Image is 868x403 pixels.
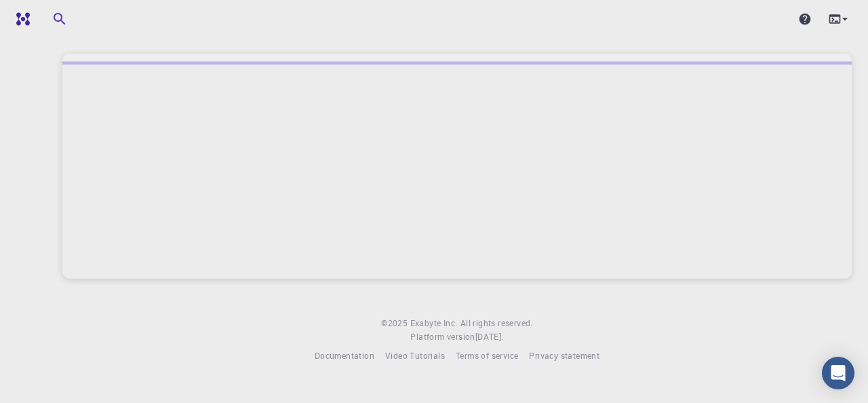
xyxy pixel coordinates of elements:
span: Terms of service [456,350,518,361]
a: Terms of service [456,349,518,363]
span: Privacy statement [529,350,599,361]
img: logo [11,12,30,26]
span: Video Tutorials [385,350,445,361]
a: [DATE]. [475,330,504,344]
span: [DATE] . [475,331,504,342]
span: Platform version [410,330,475,344]
span: Documentation [315,350,374,361]
a: Video Tutorials [385,349,445,363]
span: © 2025 [381,317,410,330]
div: Open Intercom Messenger [822,357,854,389]
span: All rights reserved. [460,317,533,330]
a: Privacy statement [529,349,599,363]
span: Exabyte Inc. [410,317,458,328]
a: Documentation [315,349,374,363]
a: Exabyte Inc. [410,317,458,330]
